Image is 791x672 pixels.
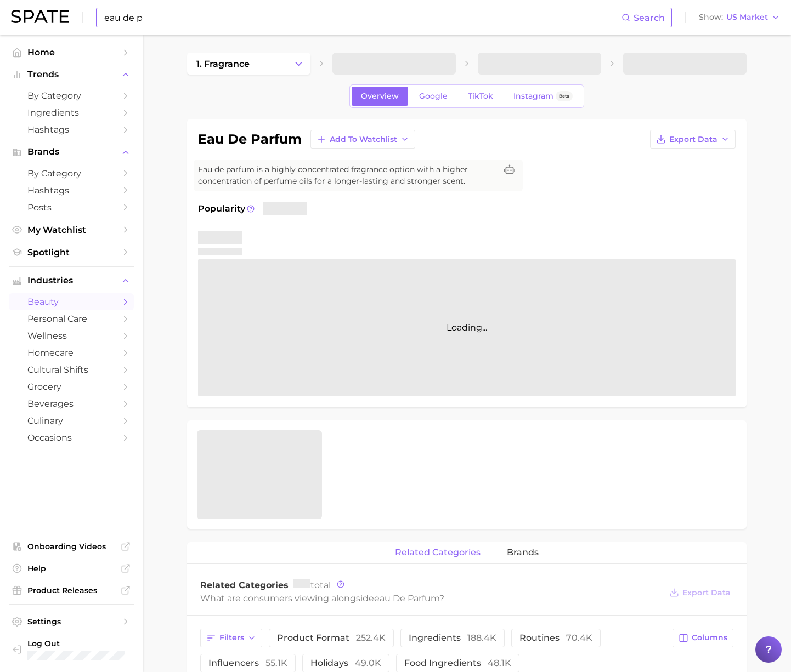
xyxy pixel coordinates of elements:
img: SPATE [11,10,69,23]
button: Export Data [666,585,733,600]
span: by Category [27,168,115,179]
a: culinary [9,412,134,429]
span: related categories [395,548,481,557]
span: Show [699,14,723,20]
a: Product Releases [9,582,134,599]
span: 188.4k [467,633,496,643]
a: grocery [9,378,134,395]
a: homecare [9,344,134,361]
button: ShowUS Market [696,10,783,25]
span: product format [277,634,386,642]
span: Onboarding Videos [27,542,115,551]
a: Settings [9,613,134,630]
a: occasions [9,429,134,446]
button: Brands [9,144,134,160]
span: Product Releases [27,585,115,595]
a: TikTok [459,87,502,106]
span: Spotlight [27,247,115,258]
a: cultural shifts [9,361,134,378]
span: Related Categories [200,580,289,590]
span: Settings [27,617,115,627]
span: Columns [692,633,727,642]
span: Export Data [682,588,731,597]
button: Industries [9,272,134,289]
span: Export Data [669,135,717,144]
a: beverages [9,395,134,412]
span: brands [507,548,539,557]
a: Overview [352,87,408,106]
h1: eau de parfum [198,133,302,146]
a: Log out. Currently logged in with e-mail yumi.toki@spate.nyc. [9,635,134,663]
span: Filters [219,633,244,642]
span: US Market [726,14,768,20]
button: Columns [673,629,733,647]
span: Beta [559,92,569,101]
span: Popularity [198,202,245,215]
span: Ingredients [27,107,115,118]
a: My Watchlist [9,221,134,238]
span: personal care [27,314,115,324]
a: InstagramBeta [504,87,582,106]
span: Instagram [513,92,553,101]
button: Change Category [287,53,310,75]
span: 55.1k [265,658,287,668]
span: Industries [27,276,115,286]
span: Posts [27,202,115,213]
span: Home [27,47,115,58]
span: routines [519,634,592,642]
span: Search [634,13,665,23]
span: occasions [27,432,115,443]
a: Google [410,87,457,106]
a: personal care [9,310,134,327]
div: What are consumers viewing alongside ? [200,591,661,606]
span: Overview [361,92,399,101]
span: Google [419,92,448,101]
span: Eau de parfum is a highly concentrated fragrance option with a higher concentration of perfume oi... [198,164,496,187]
a: Ingredients [9,104,134,121]
button: Add to Watchlist [310,130,415,149]
span: TikTok [468,92,493,101]
a: Help [9,560,134,577]
span: grocery [27,381,115,392]
span: influencers [208,659,287,668]
span: 49.0k [355,658,381,668]
span: Hashtags [27,124,115,135]
span: 252.4k [356,633,386,643]
span: beverages [27,398,115,409]
a: Spotlight [9,244,134,261]
div: Loading... [198,259,736,396]
button: Filters [200,629,262,647]
span: total [293,580,331,590]
a: Hashtags [9,182,134,199]
a: 1. fragrance [187,53,287,75]
span: ingredients [409,634,496,642]
span: by Category [27,90,115,101]
button: Trends [9,66,134,83]
span: holidays [310,659,381,668]
span: 70.4k [566,633,592,643]
span: cultural shifts [27,365,115,375]
span: wellness [27,331,115,341]
span: Log Out [27,639,125,648]
span: Hashtags [27,185,115,196]
span: homecare [27,348,115,358]
a: Home [9,44,134,61]
span: 1. fragrance [196,59,250,69]
span: beauty [27,297,115,307]
span: culinary [27,415,115,426]
span: 48.1k [488,658,511,668]
span: Help [27,563,115,573]
a: by Category [9,165,134,182]
span: Brands [27,147,115,157]
a: beauty [9,293,134,310]
a: wellness [9,327,134,344]
input: Search here for a brand, industry, or ingredient [103,8,621,27]
a: Hashtags [9,121,134,138]
a: Onboarding Videos [9,538,134,555]
span: Add to Watchlist [330,135,397,144]
span: eau de parfum [374,593,439,603]
span: My Watchlist [27,225,115,235]
a: by Category [9,87,134,104]
span: Trends [27,70,115,79]
a: Posts [9,199,134,216]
